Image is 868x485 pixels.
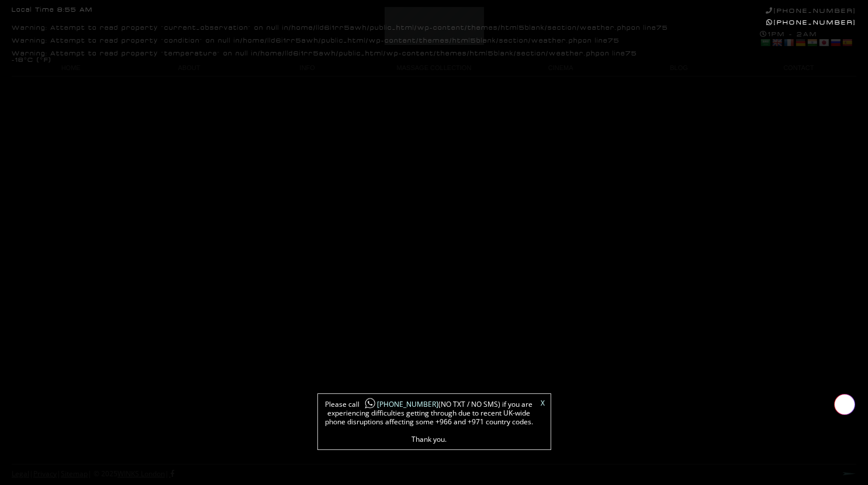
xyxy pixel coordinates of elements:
a: MASSAGE COLLECTION [366,60,502,76]
a: Privacy [33,469,57,479]
a: German [795,38,805,47]
a: X [541,400,545,407]
b: /home/lld6i1rr5awh/public_html/wp-content/themes/html5blank/section/weather.php [240,38,583,44]
img: whatsapp-icon1.png [364,397,376,410]
a: [PHONE_NUMBER] [766,19,856,26]
a: INFO [248,60,366,76]
b: /home/lld6i1rr5awh/public_html/wp-content/themes/html5blank/section/weather.php [258,51,600,57]
a: CONTACT [738,60,856,76]
a: Russian [830,38,841,47]
a: English [772,38,782,47]
b: 75 [608,38,620,44]
a: [PHONE_NUMBER] [766,7,856,15]
a: French [783,38,794,47]
div: Local Time 8:55 AM [12,7,93,13]
b: Warning [12,38,46,44]
b: /home/lld6i1rr5awh/public_html/wp-content/themes/html5blank/section/weather.php [289,25,631,32]
a: HOME [12,60,130,76]
a: Sitemap [61,469,88,479]
a: Hindi [807,38,817,47]
div: 1PM - 2AM [760,30,856,49]
div: : Attempt to read property "current_observation" on null in on line : Attempt to read property "c... [12,19,668,64]
a: Spanish [842,38,852,47]
a: Legal [12,469,29,479]
a: Arabic [760,38,770,47]
a: CINEMA [502,60,620,76]
a: Japanese [818,38,829,47]
span: Please call (NO TXT / NO SMS) if you are experiencing difficulties getting through due to recent ... [324,400,534,444]
div: | | | © 2025 | [12,465,174,483]
a: [PHONE_NUMBER] [359,399,438,409]
a: Next [842,472,856,476]
b: Warning [12,51,46,57]
a: BLOG [620,60,738,76]
b: 75 [656,25,668,32]
a: WINKS London [117,469,165,479]
b: 75 [625,51,637,57]
a: ABOUT [130,60,248,76]
b: Warning [12,25,46,32]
